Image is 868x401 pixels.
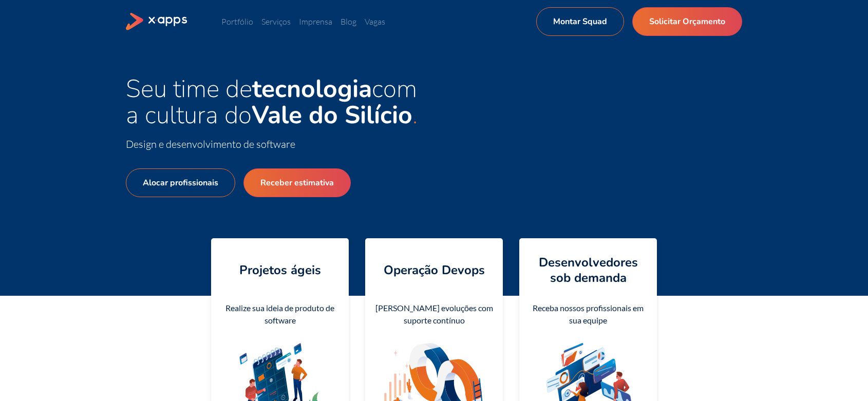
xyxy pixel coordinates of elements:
a: Blog [341,16,356,27]
a: Solicitar Orçamento [632,7,742,36]
div: Realize sua ideia de produto de software [219,302,341,327]
a: Vagas [365,16,385,27]
a: Portfólio [221,16,253,27]
a: Alocar profissionais [126,168,235,197]
span: Design e desenvolvimento de software [126,138,295,150]
span: Seu time de com a cultura do [126,72,417,132]
a: Serviços [261,16,291,27]
h4: Operação Devops [384,262,485,278]
h4: Desenvolvedores sob demanda [527,255,649,285]
a: Montar Squad [536,7,624,36]
div: Receba nossos profissionais em sua equipe [527,302,649,327]
a: Receber estimativa [243,168,351,197]
h4: Projetos ágeis [239,262,321,278]
strong: Vale do Silício [252,98,412,132]
strong: tecnologia [252,72,372,106]
div: [PERSON_NAME] evoluções com suporte contínuo [373,302,495,327]
a: Imprensa [299,16,332,27]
